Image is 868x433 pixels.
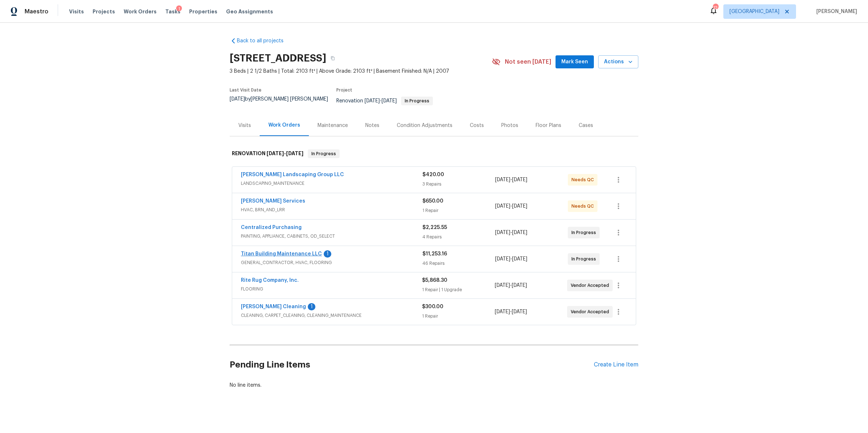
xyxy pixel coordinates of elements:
span: Not seen [DATE] [505,58,551,65]
div: 1 Repair | 1 Upgrade [422,286,494,293]
span: - [495,203,527,210]
span: [DATE] [495,309,510,314]
span: In Progress [571,255,599,263]
a: [PERSON_NAME] Cleaning [241,304,306,309]
div: 1 Repair [422,207,495,214]
span: Needs QC [571,203,597,210]
span: PAINTING, APPLIANCE, CABINETS, OD_SELECT [241,233,422,240]
a: Centralized Purchasing [241,225,302,230]
div: Create Line Item [594,361,638,368]
span: - [495,176,527,183]
span: [DATE] [512,204,527,209]
span: [DATE] [512,177,527,182]
span: 3 Beds | 2 1/2 Baths | Total: 2103 ft² | Above Grade: 2103 ft² | Basement Finished: N/A | 2007 [230,68,492,75]
div: Notes [365,122,379,129]
span: In Progress [402,99,432,103]
div: 4 Repairs [422,233,495,241]
span: Tasks [165,9,180,14]
span: [GEOGRAPHIC_DATA] [729,8,779,15]
div: 3 Repairs [422,181,495,188]
span: Last Visit Date [230,88,261,92]
span: [DATE] [495,283,510,288]
h2: Pending Line Items [230,348,594,382]
h6: RENOVATION [232,149,303,158]
span: LANDSCAPING_MAINTENANCE [241,180,422,187]
div: Costs [470,122,484,129]
span: $2,225.55 [422,225,447,230]
span: [DATE] [495,204,510,209]
div: 46 Repairs [422,260,495,267]
div: Floor Plans [536,122,561,129]
span: Mark Seen [561,58,588,67]
span: In Progress [309,150,339,157]
span: Needs QC [571,176,597,183]
span: $11,253.16 [422,251,447,256]
span: GENERAL_CONTRACTOR, HVAC, FLOORING [241,259,422,266]
span: - [495,255,527,263]
a: [PERSON_NAME] Landscaping Group LLC [241,172,344,177]
div: 1 [324,250,331,258]
span: Vendor Accepted [571,282,612,289]
button: Mark Seen [556,55,594,69]
span: Actions [604,58,633,67]
span: $5,868.30 [422,278,447,283]
span: [DATE] [495,256,510,262]
span: [DATE] [495,177,510,182]
span: Visits [69,8,84,15]
a: Rite Rug Company, Inc. [241,278,299,283]
span: - [495,282,527,289]
span: - [495,308,527,315]
span: [DATE] [286,151,303,156]
span: HVAC, BRN_AND_LRR [241,206,422,213]
div: Maintenance [318,122,348,129]
span: $420.00 [422,172,444,177]
span: [DATE] [230,97,245,102]
div: No line items. [230,382,638,389]
div: Visits [238,122,251,129]
span: [DATE] [512,230,527,235]
a: Titan Building Maintenance LLC [241,251,322,256]
button: Copy Address [326,52,339,65]
div: Photos [501,122,518,129]
div: by [PERSON_NAME] [PERSON_NAME] [230,97,336,110]
span: CLEANING, CARPET_CLEANING, CLEANING_MAINTENANCE [241,312,422,319]
span: Geo Assignments [226,8,273,15]
span: [PERSON_NAME] [813,8,857,15]
div: 1 [176,5,182,13]
span: FLOORING [241,285,422,293]
span: $300.00 [422,304,443,309]
span: [DATE] [495,230,510,235]
span: [DATE] [382,98,397,103]
span: [DATE] [512,283,527,288]
span: - [495,229,527,236]
span: Work Orders [124,8,157,15]
span: - [365,98,397,103]
span: Properties [189,8,217,15]
span: Maestro [25,8,48,15]
span: Vendor Accepted [571,308,612,315]
span: [DATE] [512,309,527,314]
div: Work Orders [268,122,300,129]
span: In Progress [571,229,599,236]
span: [DATE] [365,98,380,103]
div: Condition Adjustments [397,122,452,129]
button: Actions [598,55,638,69]
span: Renovation [336,98,433,103]
span: $650.00 [422,199,443,204]
span: Project [336,88,352,92]
span: [DATE] [267,151,284,156]
div: 12 [713,4,718,12]
div: RENOVATION [DATE]-[DATE]In Progress [230,142,638,165]
div: Cases [579,122,593,129]
div: 1 Repair [422,313,494,320]
div: 1 [308,303,315,310]
span: - [267,151,303,156]
span: Projects [93,8,115,15]
a: Back to all projects [230,37,299,44]
a: [PERSON_NAME] Services [241,199,305,204]
span: [DATE] [512,256,527,262]
h2: [STREET_ADDRESS] [230,55,326,62]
